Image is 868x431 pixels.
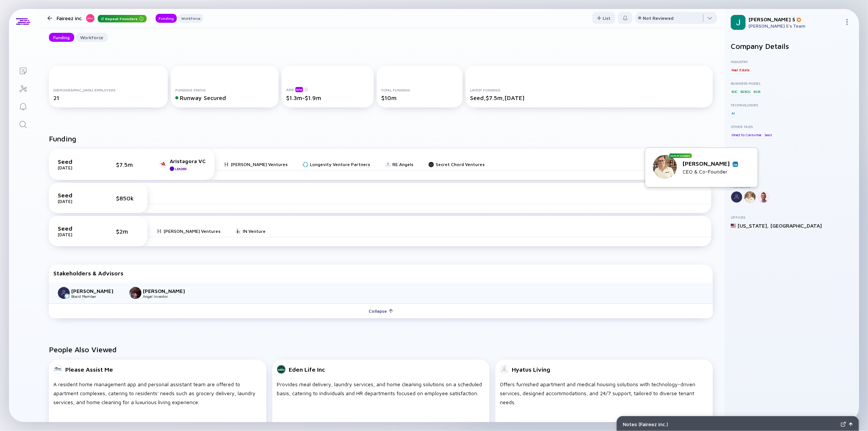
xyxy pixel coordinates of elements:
div: Angel Investor [143,294,192,299]
h2: People Also Viewed [49,345,713,354]
div: ARR [286,87,369,92]
img: Menu [844,19,850,25]
a: RE Angels [385,162,413,167]
img: United States Flag [731,223,736,228]
div: SaaS [764,131,773,138]
img: Expand Notes [841,422,846,427]
div: Eden Life Inc [289,366,325,373]
div: Hyatus Living [512,366,550,373]
div: $2m [116,228,138,235]
a: [PERSON_NAME] Ventures [223,162,288,167]
div: [US_STATE] , [737,222,769,229]
div: Collapse [364,305,398,317]
a: Aristagora VCLeader [159,158,206,171]
div: AI [731,109,736,117]
button: Workforce [76,33,108,42]
div: Latest Funding [470,88,708,92]
div: Aristagora VC [170,158,206,164]
div: Funding [156,15,177,22]
div: Direct to Consumer [731,131,762,138]
div: Workforce [178,15,203,22]
div: Funding [49,32,74,43]
div: Offices [731,215,853,219]
button: Collapse [49,303,713,318]
div: $850k [116,195,138,202]
img: Raissa Hacohen picture [58,287,70,299]
div: [GEOGRAPHIC_DATA] [770,222,822,229]
a: Secret Chord Ventures [428,162,485,167]
div: beta [295,87,303,92]
button: Funding [49,33,74,42]
div: [PERSON_NAME] [143,288,192,294]
div: B2B2C [740,88,752,95]
div: Runway Secured [175,94,274,101]
div: [DEMOGRAPHIC_DATA] Employees [53,88,163,92]
div: Board Member [71,294,120,299]
h2: Company Details [731,42,853,50]
div: Please Assist Me [65,366,113,373]
div: Not Reviewed [643,15,674,21]
div: Real Estate [731,66,750,74]
div: Seed, $7.5m, [DATE] [470,94,708,101]
button: Workforce [178,14,203,23]
div: [PERSON_NAME] [71,288,120,294]
div: Other Tags [731,124,853,129]
div: Provides meal delivery, laundry services, and home cleaning solutions on a scheduled basis, cater... [277,380,485,416]
a: Reminders [9,97,37,115]
button: Funding [156,14,177,23]
img: Omer Agiv Linkedin Profile [734,162,737,166]
div: [PERSON_NAME] Ventures [164,228,220,234]
div: A resident home management app and personal assistant team are offered to apartment complexes, ca... [53,380,262,416]
div: Industry [731,59,853,64]
div: Offers furnished apartment and medical housing solutions with technology-driven services, designe... [500,380,708,416]
div: Seed [58,158,95,165]
div: [PERSON_NAME] S [749,16,841,22]
div: Leader [175,167,187,171]
div: Seed [58,225,95,232]
div: [DATE] [731,165,853,172]
img: Open Notes [849,422,853,426]
div: Seed [58,192,95,199]
div: $10m [381,94,458,101]
div: [PERSON_NAME] Ventures [231,162,288,167]
div: Founders [731,184,853,189]
div: Notes ( Faireez inc. ) [623,421,838,427]
div: Secret Chord Ventures [436,162,485,167]
a: [PERSON_NAME] Ventures [156,228,220,234]
div: [DATE] [58,232,95,237]
a: Lists [9,61,37,79]
a: Longevity Venture Partners [303,162,370,167]
div: Established [731,158,853,162]
div: B2C [731,88,739,95]
div: IN Venture [243,228,266,234]
div: RE Angels [392,162,413,167]
div: [PERSON_NAME] [683,160,738,167]
a: Search [9,115,37,133]
img: Jon Profile Picture [731,15,746,30]
div: $1.3m-$1.9m [286,94,369,101]
div: [DATE] [58,199,95,204]
div: $7.5m [116,161,138,168]
img: Eugene Kreinin picture [129,287,141,299]
div: Repeat Founders [98,15,147,22]
div: Repeat Founder [670,153,692,158]
div: [PERSON_NAME] S's Team [749,23,841,29]
h2: Funding [49,134,76,143]
div: List [592,12,615,24]
div: Total Funding [381,88,458,92]
img: Omer Agiv picture [653,155,677,179]
div: 21 [53,94,163,101]
div: Stakeholders & Advisors [53,270,708,277]
div: Faireez inc. [57,13,147,23]
div: Longevity Venture Partners [310,162,370,167]
div: Workforce [76,32,108,43]
div: [DATE] [58,165,95,171]
div: Technologies [731,103,853,107]
a: IN Venture [235,228,266,234]
div: CEO & Co-Founder [683,168,738,175]
div: B2B [753,88,761,95]
a: Investor Map [9,79,37,97]
div: Funding Status [175,88,274,92]
div: Business Model [731,81,853,85]
button: List [592,12,615,24]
